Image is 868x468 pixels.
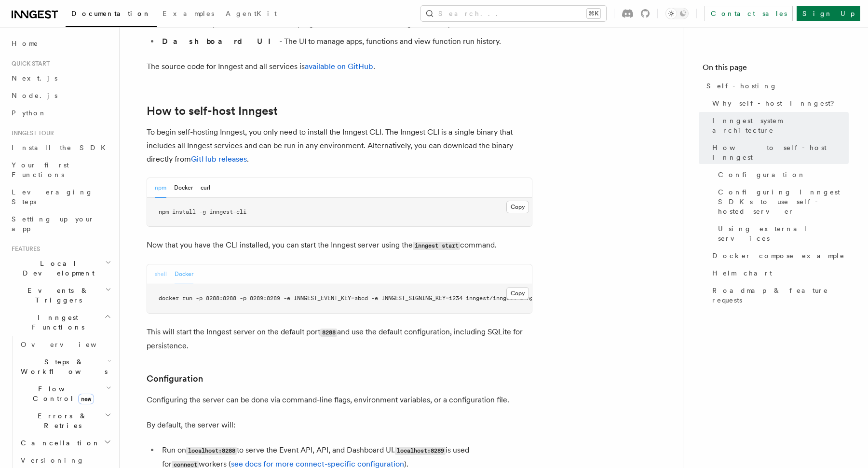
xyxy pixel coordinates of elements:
[8,104,113,122] a: Python
[708,282,849,309] a: Roadmap & feature requests
[12,215,95,233] span: Setting up your app
[147,238,532,252] p: Now that you have the CLI installed, you can start the Inngest server using the command.
[155,264,167,284] button: shell
[78,394,94,404] span: new
[17,353,113,380] button: Steps & Workflows
[718,170,806,179] span: Configuration
[8,286,105,305] span: Events & Triggers
[506,287,529,300] button: Copy
[12,144,111,151] span: Install the SDK
[8,139,113,156] a: Install the SDK
[703,62,849,77] h4: On this page
[712,286,849,305] span: Roadmap & feature requests
[708,112,849,139] a: Inngest system architecture
[226,10,277,17] span: AgentKit
[8,309,113,336] button: Inngest Functions
[17,380,113,407] button: Flow Controlnew
[220,3,283,26] a: AgentKit
[17,357,108,376] span: Steps & Workflows
[708,264,849,282] a: Helm chart
[17,411,105,430] span: Errors & Retries
[8,129,54,137] span: Inngest tour
[162,37,279,46] strong: Dashboard UI
[8,69,113,87] a: Next.js
[8,60,50,68] span: Quick start
[8,210,113,237] a: Setting up your app
[8,183,113,210] a: Leveraging Steps
[714,166,849,183] a: Configuration
[174,178,193,198] button: Docker
[12,39,39,48] span: Home
[712,116,849,135] span: Inngest system architecture
[17,407,113,434] button: Errors & Retries
[175,264,193,284] button: Docker
[147,60,532,73] p: The source code for Inngest and all services is .
[395,447,446,455] code: localhost:8289
[21,341,120,348] span: Overview
[714,183,849,220] a: Configuring Inngest SDKs to use self-hosted server
[12,74,57,82] span: Next.js
[147,418,532,432] p: By default, the server will:
[712,143,849,162] span: How to self-host Inngest
[718,224,849,243] span: Using external services
[714,220,849,247] a: Using external services
[8,255,113,282] button: Local Development
[147,125,532,166] p: To begin self-hosting Inngest, you only need to install the Inngest CLI. The Inngest CLI is a sin...
[147,325,532,353] p: This will start the Inngest server on the default port and use the default configuration, includi...
[705,6,793,21] a: Contact sales
[147,372,203,385] a: Configuration
[8,35,113,52] a: Home
[12,92,57,99] span: Node.js
[718,187,849,216] span: Configuring Inngest SDKs to use self-hosted server
[17,434,113,452] button: Cancellation
[413,242,460,250] code: inngest start
[17,438,100,448] span: Cancellation
[506,201,529,213] button: Copy
[163,10,214,17] span: Examples
[708,139,849,166] a: How to self-host Inngest
[712,98,841,108] span: Why self-host Inngest?
[8,87,113,104] a: Node.js
[66,3,157,27] a: Documentation
[186,447,237,455] code: localhost:8288
[8,313,104,332] span: Inngest Functions
[712,268,772,278] span: Helm chart
[320,329,337,337] code: 8288
[797,6,860,21] a: Sign Up
[162,19,195,28] strong: API
[305,62,373,71] a: available on GitHub
[159,35,532,48] li: - The UI to manage apps, functions and view function run history.
[665,8,689,19] button: Toggle dark mode
[71,10,151,17] span: Documentation
[17,384,106,403] span: Flow Control
[201,178,210,198] button: curl
[708,95,849,112] a: Why self-host Inngest?
[8,245,40,253] span: Features
[706,81,777,91] span: Self-hosting
[17,336,113,353] a: Overview
[147,104,278,118] a: How to self-host Inngest
[159,208,246,215] span: npm install -g inngest-cli
[8,259,105,278] span: Local Development
[587,9,600,18] kbd: ⌘K
[157,3,220,26] a: Examples
[12,188,93,206] span: Leveraging Steps
[8,156,113,183] a: Your first Functions
[708,247,849,264] a: Docker compose example
[703,77,849,95] a: Self-hosting
[12,109,47,117] span: Python
[712,251,845,261] span: Docker compose example
[155,178,166,198] button: npm
[147,393,532,407] p: Configuring the server can be done via command-line flags, environment variables, or a configurat...
[12,161,69,179] span: Your first Functions
[159,295,564,302] span: docker run -p 8288:8288 -p 8289:8289 -e INNGEST_EVENT_KEY=abcd -e INNGEST_SIGNING_KEY=1234 innges...
[8,282,113,309] button: Events & Triggers
[191,154,247,164] a: GitHub releases
[421,6,606,21] button: Search...⌘K
[21,456,84,464] span: Versioning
